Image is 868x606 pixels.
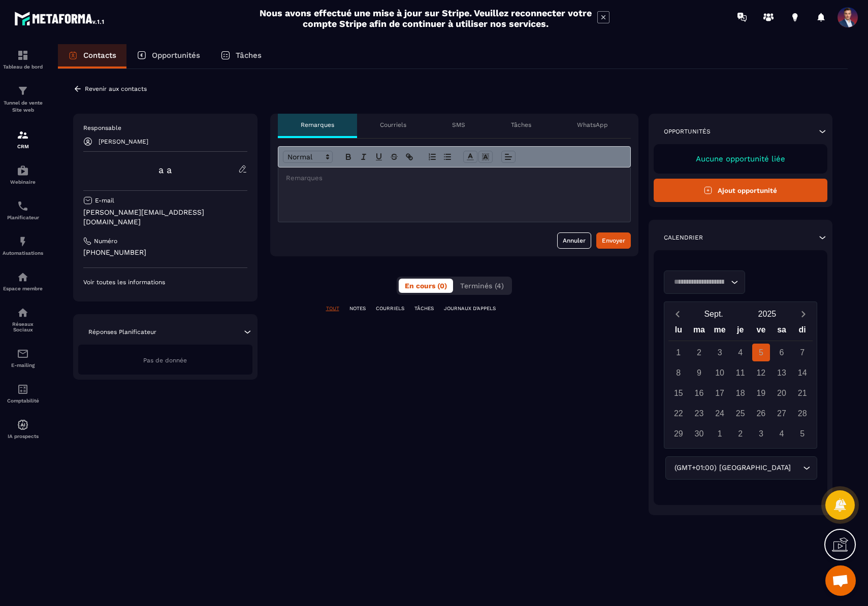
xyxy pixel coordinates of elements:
[414,305,434,312] p: TÂCHES
[752,425,770,443] div: 3
[793,425,811,443] div: 5
[454,279,510,293] button: Terminés (4)
[3,42,43,77] a: formationformationTableau de bord
[460,282,504,290] span: Terminés (4)
[669,364,687,382] div: 8
[690,425,708,443] div: 30
[773,364,791,382] div: 13
[3,362,43,368] p: E-mailing
[602,235,625,246] div: Envoyer
[669,344,687,361] div: 1
[143,357,187,364] span: Pas de donnée
[689,323,710,341] div: ma
[711,364,729,382] div: 10
[730,323,751,341] div: je
[3,340,43,376] a: emailemailE-mailing
[710,323,730,341] div: me
[83,208,247,227] p: [PERSON_NAME][EMAIL_ADDRESS][DOMAIN_NAME]
[17,419,29,431] img: automations
[3,398,43,403] p: Comptabilité
[3,121,43,157] a: formationformationCRM
[95,196,114,205] p: E-mail
[3,228,43,263] a: automationsautomationsAutomatisations
[690,344,708,361] div: 2
[3,321,43,332] p: Réseaux Sociaux
[690,405,708,422] div: 23
[58,44,126,69] a: Contacts
[751,323,771,341] div: ve
[773,384,791,402] div: 20
[690,384,708,402] div: 16
[83,248,247,257] p: [PHONE_NUMBER]
[794,307,813,321] button: Next month
[380,121,406,129] p: Courriels
[3,179,43,185] p: Webinaire
[349,305,366,312] p: NOTES
[752,405,770,422] div: 26
[792,323,813,341] div: di
[664,233,703,242] p: Calendrier
[236,51,262,60] p: Tâches
[668,344,813,443] div: Calendar days
[452,121,465,129] p: SMS
[3,192,43,228] a: schedulerschedulerPlanificateur
[577,121,608,129] p: WhatsApp
[752,344,770,361] div: 5
[687,305,741,323] button: Open months overlay
[731,344,749,361] div: 4
[126,44,210,69] a: Opportunités
[3,299,43,340] a: social-networksocial-networkRéseaux Sociaux
[664,154,818,163] p: Aucune opportunité liée
[17,85,29,97] img: formation
[665,456,817,480] div: Search for option
[444,305,496,312] p: JOURNAUX D'APPELS
[3,64,43,70] p: Tableau de bord
[511,121,531,129] p: Tâches
[793,462,800,474] input: Search for option
[210,44,272,69] a: Tâches
[664,127,711,136] p: Opportunités
[17,200,29,212] img: scheduler
[83,51,116,60] p: Contacts
[793,384,811,402] div: 21
[17,164,29,177] img: automations
[668,307,687,321] button: Previous month
[557,232,591,249] button: Annuler
[711,344,729,361] div: 3
[399,279,453,293] button: En cours (0)
[731,364,749,382] div: 11
[17,49,29,61] img: formation
[405,282,447,290] span: En cours (0)
[773,425,791,443] div: 4
[17,383,29,395] img: accountant
[773,405,791,422] div: 27
[771,323,792,341] div: sa
[596,232,631,249] button: Envoyer
[669,425,687,443] div: 29
[731,384,749,402] div: 18
[3,286,43,291] p: Espace membre
[14,9,106,27] img: logo
[669,384,687,402] div: 15
[158,164,172,175] a: a a
[752,364,770,382] div: 12
[711,405,729,422] div: 24
[670,277,728,288] input: Search for option
[793,405,811,422] div: 28
[17,129,29,141] img: formation
[731,405,749,422] div: 25
[752,384,770,402] div: 19
[326,305,339,312] p: TOUT
[88,328,156,336] p: Réponses Planificateur
[773,344,791,361] div: 6
[83,124,247,132] p: Responsable
[668,323,689,341] div: lu
[85,85,147,92] p: Revenir aux contacts
[3,376,43,411] a: accountantaccountantComptabilité
[668,323,813,443] div: Calendar wrapper
[654,179,828,202] button: Ajout opportunité
[3,77,43,121] a: formationformationTunnel de vente Site web
[825,565,856,596] a: Ouvrir le chat
[711,425,729,443] div: 1
[17,348,29,360] img: email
